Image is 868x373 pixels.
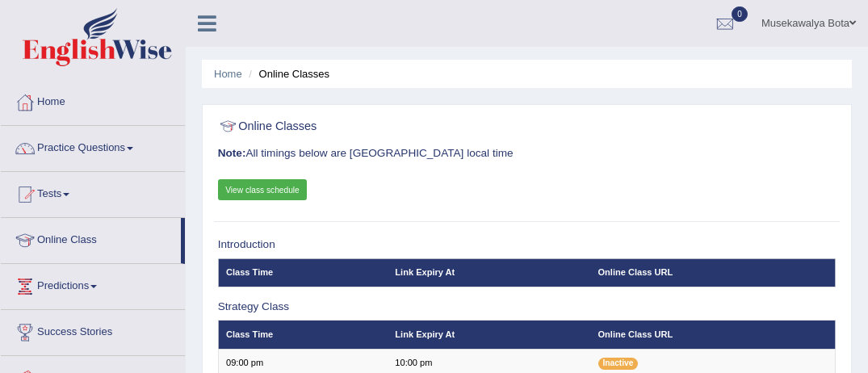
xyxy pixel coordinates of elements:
[218,321,388,349] th: Class Time
[218,301,837,313] h3: Strategy Class
[218,179,308,200] a: View class schedule
[1,126,185,166] a: Practice Questions
[1,264,185,304] a: Predictions
[388,321,590,349] th: Link Expiry At
[598,358,639,370] span: Inactive
[590,321,836,349] th: Online Class URL
[218,116,602,137] h2: Online Classes
[218,239,837,251] h3: Introduction
[214,68,242,80] a: Home
[1,172,185,212] a: Tests
[590,258,836,287] th: Online Class URL
[732,6,748,22] span: 0
[218,148,837,160] h3: All timings below are [GEOGRAPHIC_DATA] local time
[218,147,246,159] b: Note:
[1,80,185,120] a: Home
[218,258,388,287] th: Class Time
[245,66,329,82] li: Online Classes
[1,310,185,350] a: Success Stories
[388,258,590,287] th: Link Expiry At
[1,218,181,258] a: Online Class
